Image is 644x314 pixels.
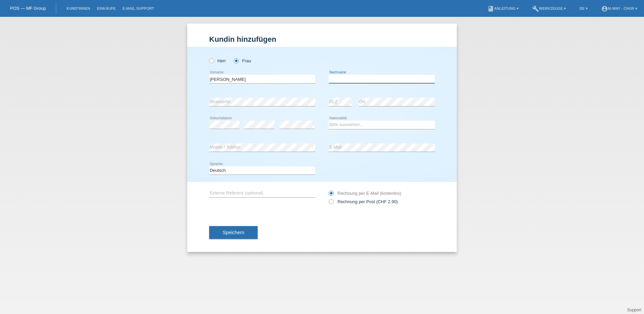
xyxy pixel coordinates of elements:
[234,58,238,63] input: Frau
[209,58,226,63] label: Herr
[223,230,244,235] span: Speichern
[63,6,93,10] a: Kund*innen
[209,35,435,43] h1: Kundin hinzufügen
[627,308,641,312] a: Support
[529,6,570,10] a: buildWerkzeuge ▾
[484,6,522,10] a: bookAnleitung ▾
[329,199,333,208] input: Rechnung per Post (CHF 2.90)
[601,5,608,12] i: account_circle
[209,226,258,239] button: Speichern
[598,6,641,10] a: account_circlem-way - Chur ▾
[93,6,119,10] a: Einkäufe
[329,199,398,204] label: Rechnung per Post (CHF 2.90)
[576,6,591,10] a: DE ▾
[10,6,46,11] a: POS — MF Group
[119,6,158,10] a: E-Mail Support
[329,191,401,196] label: Rechnung per E-Mail (kostenlos)
[209,58,214,63] input: Herr
[329,191,333,199] input: Rechnung per E-Mail (kostenlos)
[234,58,251,63] label: Frau
[487,5,494,12] i: book
[532,5,539,12] i: build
